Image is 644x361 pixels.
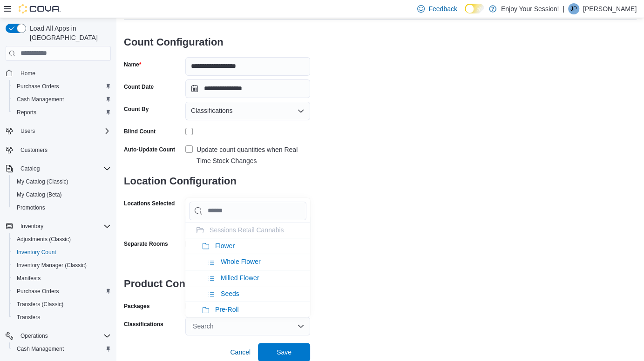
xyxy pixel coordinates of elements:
span: Inventory Count [13,247,111,258]
button: Purchase Orders [9,80,115,93]
span: Cash Management [17,345,64,353]
p: | [563,3,564,14]
span: Save [277,348,291,357]
span: Seeds [221,290,239,297]
span: Home [17,67,111,79]
span: Customers [20,146,47,154]
span: Purchase Orders [13,81,111,92]
span: Manifests [13,273,111,284]
div: Jesse Prior [568,3,579,14]
span: Promotions [17,204,45,211]
span: Cash Management [17,96,64,103]
button: Cash Management [9,342,115,355]
span: Operations [20,332,48,340]
span: Classifications [191,105,232,116]
input: Dark Mode [465,4,484,13]
span: My Catalog (Beta) [17,191,62,198]
a: Cash Management [13,343,68,354]
p: [PERSON_NAME] [583,3,637,14]
button: Operations [17,330,52,341]
span: Purchase Orders [17,288,59,295]
button: Catalog [2,162,115,175]
span: Inventory [17,221,111,232]
button: Reports [9,106,115,119]
a: Reports [13,107,40,118]
a: Customers [17,144,51,156]
span: Transfers (Classic) [13,299,111,310]
button: Customers [2,143,115,157]
label: Locations Selected [124,200,175,207]
img: Cova [19,4,61,13]
span: Adjustments (Classic) [13,234,111,245]
button: Inventory [2,220,115,233]
div: Separate Rooms [124,240,168,248]
a: Purchase Orders [13,81,63,92]
span: Sessions Retail Cannabis [210,226,284,234]
span: Pre-Roll [215,306,239,313]
button: Catalog [17,163,43,174]
span: Operations [17,330,111,341]
a: Inventory Manager (Classic) [13,260,90,271]
h3: Count Configuration [124,27,310,57]
button: Inventory [17,221,47,232]
span: Load All Apps in [GEOGRAPHIC_DATA] [26,24,111,42]
a: Transfers [13,312,44,323]
a: Transfers (Classic) [13,299,67,310]
a: Cash Management [13,94,68,105]
button: Users [17,125,39,137]
button: Open list of options [297,107,305,115]
a: Inventory Count [13,247,60,258]
span: JP [570,3,577,14]
span: Inventory Count [17,249,56,256]
button: Transfers [9,311,115,324]
a: Home [17,68,39,79]
span: Users [17,125,111,137]
button: Adjustments (Classic) [9,233,115,246]
button: Promotions [9,201,115,214]
button: Purchase Orders [9,285,115,298]
a: Adjustments (Classic) [13,234,75,245]
label: Name [124,61,141,68]
span: Reports [13,107,111,118]
span: Feedback [428,4,457,13]
h3: Product Configuration [124,269,310,299]
span: Inventory Manager (Classic) [13,260,111,271]
span: Purchase Orders [13,286,111,297]
button: Inventory Count [9,246,115,259]
button: Transfers (Classic) [9,298,115,311]
span: My Catalog (Classic) [17,178,68,185]
button: Operations [2,329,115,342]
label: Count By [124,105,149,113]
span: Users [20,127,35,135]
button: Home [2,66,115,80]
input: Press the down key to open a popover containing a calendar. [185,79,310,98]
h3: Location Configuration [124,166,310,196]
label: Auto-Update Count [124,146,175,153]
span: Customers [17,144,111,156]
span: Cash Management [13,343,111,354]
span: Cancel [230,348,251,357]
label: Count Date [124,83,154,91]
span: Inventory [20,223,43,230]
span: Flower [215,242,235,249]
a: My Catalog (Classic) [13,176,72,187]
button: My Catalog (Classic) [9,175,115,188]
button: Inventory Manager (Classic) [9,259,115,272]
button: Cash Management [9,93,115,106]
label: Classifications [124,321,163,328]
p: Enjoy Your Session! [501,3,559,14]
span: Manifests [17,275,41,282]
span: Transfers (Classic) [17,301,63,308]
span: Transfers [13,312,111,323]
div: Blind Count [124,128,156,135]
button: Manifests [9,272,115,285]
span: Catalog [17,163,111,174]
span: Promotions [13,202,111,213]
div: Update count quantities when Real Time Stock Changes [197,144,310,166]
span: Purchase Orders [17,83,59,90]
span: Reports [17,109,36,116]
a: Purchase Orders [13,286,63,297]
a: Promotions [13,202,49,213]
span: Adjustments (Classic) [17,236,71,243]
